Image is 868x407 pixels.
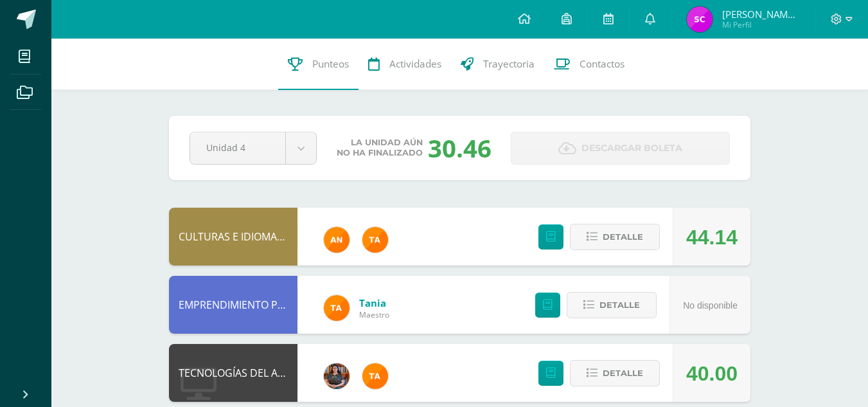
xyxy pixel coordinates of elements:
[312,57,349,71] span: Punteos
[362,363,388,389] img: feaeb2f9bb45255e229dc5fdac9a9f6b.png
[683,300,738,311] span: No disponible
[722,19,799,30] span: Mi Perfil
[359,39,451,90] a: Actividades
[169,208,297,266] div: CULTURAS E IDIOMAS MAYAS, GARÍFUNA O XINCA
[686,208,738,266] div: 44.14
[544,39,634,90] a: Contactos
[570,360,660,386] button: Detalle
[570,224,660,250] button: Detalle
[599,293,640,317] span: Detalle
[686,345,738,402] div: 40.00
[722,8,799,21] span: [PERSON_NAME] [PERSON_NAME]
[190,132,316,164] a: Unidad 4
[169,276,297,334] div: EMPRENDIMIENTO PARA LA PRODUCTIVIDAD
[451,39,544,90] a: Trayectoria
[278,39,359,90] a: Punteos
[359,296,389,309] a: Tania
[324,363,350,389] img: 60a759e8b02ec95d430434cf0c0a55c7.png
[169,344,297,402] div: TECNOLOGÍAS DEL APRENDIZAJE Y LA COMUNICACIÓN
[206,132,269,163] span: Unidad 4
[337,138,423,158] span: La unidad aún no ha finalizado
[362,227,388,253] img: feaeb2f9bb45255e229dc5fdac9a9f6b.png
[687,6,713,32] img: 8e48596eb57994abff7e50c53ea11120.png
[483,57,535,71] span: Trayectoria
[567,292,657,318] button: Detalle
[324,295,350,321] img: feaeb2f9bb45255e229dc5fdac9a9f6b.png
[603,361,643,385] span: Detalle
[603,225,643,249] span: Detalle
[359,309,389,320] span: Maestro
[324,227,350,253] img: fc6731ddebfef4a76f049f6e852e62c4.png
[389,57,441,71] span: Actividades
[580,57,624,71] span: Contactos
[428,131,492,165] div: 30.46
[581,132,682,164] span: Descargar boleta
